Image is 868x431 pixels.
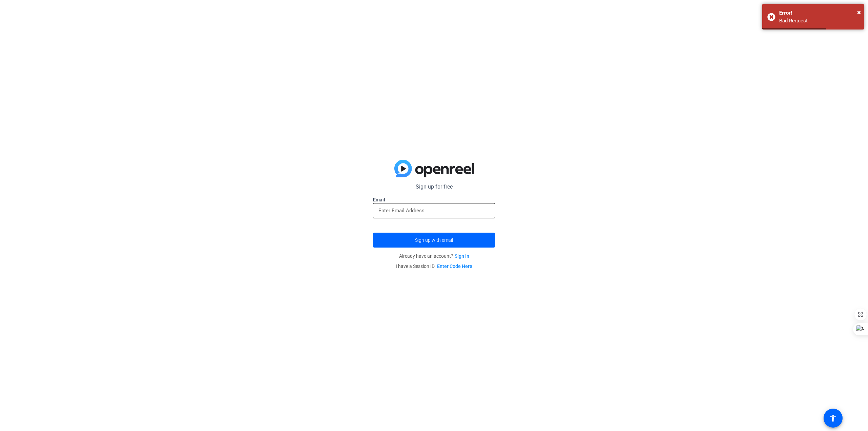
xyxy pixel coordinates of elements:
[829,414,837,422] mat-icon: accessibility
[455,253,469,259] a: Sign in
[394,160,474,177] img: blue-gradient.svg
[857,8,861,16] span: ×
[779,9,859,17] div: Error!
[373,196,495,203] label: Email
[373,233,495,248] button: Sign up with email
[399,253,469,259] span: Already have an account?
[437,263,472,269] a: Enter Code Here
[396,263,472,269] span: I have a Session ID.
[378,207,490,215] input: Enter Email Address
[857,7,861,17] button: Close
[779,17,859,25] div: Bad Request
[373,183,495,191] p: Sign up for free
